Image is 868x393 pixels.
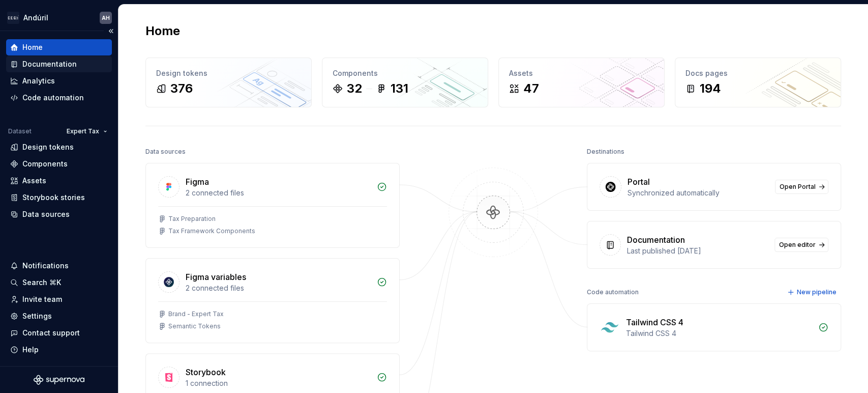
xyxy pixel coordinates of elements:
[170,80,193,97] div: 376
[168,215,216,223] div: Tax Preparation
[145,58,312,107] a: Design tokens376
[347,80,362,97] div: 32
[685,68,830,78] div: Docs pages
[22,42,43,52] div: Home
[6,258,112,274] button: Notifications
[779,241,816,249] span: Open editor
[6,325,112,341] button: Contact support
[775,180,828,194] a: Open Portal
[6,90,112,106] a: Code automation
[186,378,371,388] div: 1 connection
[6,308,112,324] a: Settings
[22,209,70,219] div: Data sources
[186,271,246,283] div: Figma variables
[6,156,112,172] a: Components
[22,192,85,203] div: Storybook stories
[186,176,209,188] div: Figma
[784,285,841,299] button: New pipeline
[700,80,721,97] div: 194
[780,183,816,191] span: Open Portal
[675,58,841,107] a: Docs pages194
[168,227,255,235] div: Tax Framework Components
[22,76,55,86] div: Analytics
[22,277,61,288] div: Search ⌘K
[627,246,768,256] div: Last published [DATE]
[23,13,48,23] div: Andúril
[6,39,112,55] a: Home
[22,261,69,271] div: Notifications
[587,285,639,299] div: Code automation
[145,23,180,39] h2: Home
[104,24,118,38] button: Collapse sidebar
[102,14,110,22] div: AH
[797,288,836,296] span: New pipeline
[498,58,665,107] a: Assets47
[186,283,371,293] div: 2 connected files
[156,68,301,78] div: Design tokens
[22,93,84,103] div: Code automation
[186,366,226,378] div: Storybook
[145,145,186,159] div: Data sources
[6,56,112,72] a: Documentation
[6,139,112,155] a: Design tokens
[626,328,812,339] div: Tailwind CSS 4
[626,316,683,328] div: Tailwind CSS 4
[627,176,650,188] div: Portal
[22,176,46,186] div: Assets
[22,294,62,304] div: Invite team
[523,80,539,97] div: 47
[168,322,221,330] div: Semantic Tokens
[22,59,77,69] div: Documentation
[333,68,477,78] div: Components
[509,68,654,78] div: Assets
[22,159,68,169] div: Components
[627,188,769,198] div: Synchronized automatically
[6,274,112,291] button: Search ⌘K
[22,311,52,321] div: Settings
[186,188,371,198] div: 2 connected files
[391,80,408,97] div: 131
[6,189,112,206] a: Storybook stories
[2,7,116,29] button: AndúrilAH
[67,127,99,135] span: Expert Tax
[7,12,19,24] img: 572984b3-56a8-419d-98bc-7b186c70b928.png
[322,58,488,107] a: Components32131
[6,206,112,222] a: Data sources
[22,345,39,355] div: Help
[6,291,112,307] a: Invite team
[587,145,624,159] div: Destinations
[62,124,112,138] button: Expert Tax
[22,142,74,152] div: Design tokens
[6,342,112,358] button: Help
[6,73,112,89] a: Analytics
[145,163,400,248] a: Figma2 connected filesTax PreparationTax Framework Components
[22,328,80,338] div: Contact support
[168,310,224,318] div: Brand - Expert Tax
[6,173,112,189] a: Assets
[8,127,32,135] div: Dataset
[627,234,685,246] div: Documentation
[145,258,400,343] a: Figma variables2 connected filesBrand - Expert TaxSemantic Tokens
[774,238,828,252] a: Open editor
[34,375,84,385] svg: Supernova Logo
